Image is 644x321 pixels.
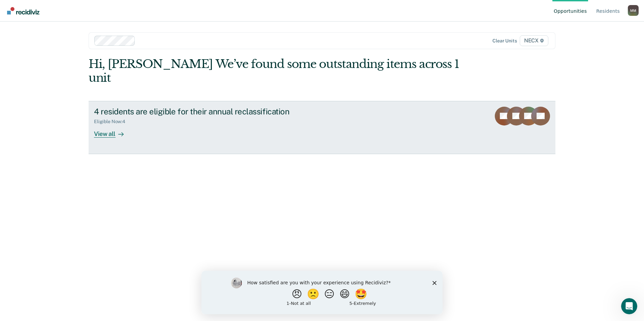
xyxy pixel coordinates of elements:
div: M M [628,5,639,16]
img: Recidiviz [7,7,39,14]
a: 4 residents are eligible for their annual reclassificationEligible Now:4View all [89,101,555,154]
iframe: Intercom live chat [621,298,637,314]
div: Hi, [PERSON_NAME] We’ve found some outstanding items across 1 unit [89,57,462,85]
div: Eligible Now : 4 [94,119,131,124]
div: Clear units [492,38,517,44]
span: NECX [520,35,548,46]
div: View all [94,124,132,138]
iframe: Survey by Kim from Recidiviz [201,271,443,314]
button: Profile dropdown button [628,5,639,16]
div: 4 residents are eligible for their annual reclassification [94,107,330,116]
